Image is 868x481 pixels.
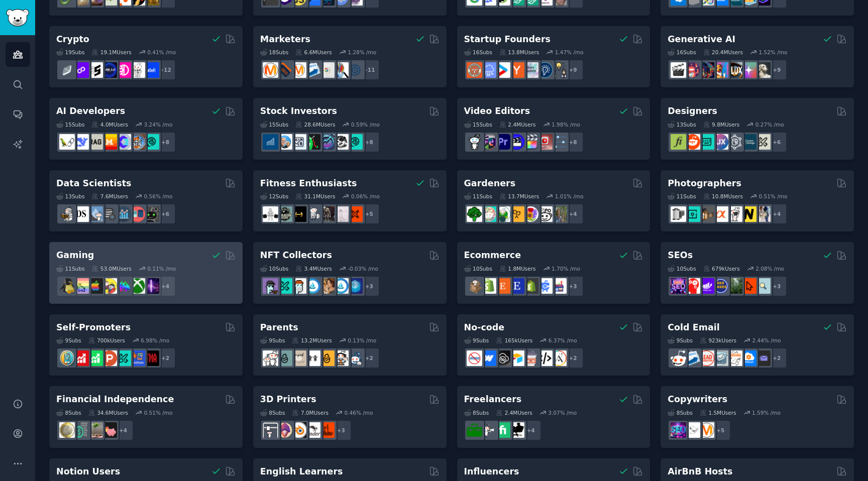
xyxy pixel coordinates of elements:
img: datascience [73,206,89,222]
img: OpenSourceAI [116,134,131,150]
img: TestMyApp [144,350,159,366]
h2: Copywriters [668,393,727,406]
img: SaaS [481,62,496,78]
div: 6.37 % /mo [549,337,577,344]
img: VideoEditors [509,134,524,150]
div: + 2 [359,347,380,369]
img: physicaltherapy [333,206,349,222]
div: 923k Users [700,337,736,344]
div: + 6 [766,132,787,153]
img: Freelancers [509,422,524,438]
img: weightroom [305,206,320,222]
img: Trading [305,134,320,150]
img: alphaandbetausers [116,350,131,366]
div: 0.11 % /mo [147,265,176,272]
div: 11 Sub s [464,193,492,200]
img: UKPersonalFinance [59,422,75,438]
div: 700k Users [88,337,125,344]
img: data [144,206,159,222]
img: premiere [495,134,510,150]
img: ProductHunters [101,350,117,366]
h2: Crypto [56,33,89,46]
img: FixMyPrint [319,422,335,438]
h2: Designers [668,105,717,117]
img: FinancialPlanning [73,422,89,438]
img: userexperience [727,134,742,150]
div: 3.07 % /mo [548,409,577,416]
div: 13.8M Users [499,49,539,56]
img: MachineLearning [59,206,75,222]
img: Entrepreneurship [537,62,553,78]
div: 19 Sub s [56,49,84,56]
img: EmailOutreach [755,350,771,366]
div: + 3 [766,276,787,297]
div: 1.5M Users [700,409,736,416]
img: betatests [130,350,145,366]
div: 1.70 % /mo [552,265,580,272]
img: fatFIRE [101,422,117,438]
div: 13.7M Users [499,193,539,200]
img: DeepSeek [73,134,89,150]
h2: No-code [464,321,505,334]
div: 18 Sub s [260,49,288,56]
img: editors [481,134,496,150]
div: 9 Sub s [464,337,489,344]
img: shopify [481,278,496,294]
div: 9.8M Users [703,121,740,128]
div: 8 Sub s [668,409,693,416]
div: 2.4M Users [499,121,536,128]
img: UI_Design [699,134,714,150]
img: canon [727,206,742,222]
div: 7.0M Users [292,409,329,416]
img: llmops [130,134,145,150]
h2: Cold Email [668,321,719,334]
h2: NFT Collectors [260,249,332,262]
div: 7.6M Users [91,193,128,200]
div: 1.98 % /mo [552,121,580,128]
div: 0.46 % /mo [345,409,373,416]
img: finalcutpro [523,134,538,150]
img: CozyGamers [73,278,89,294]
img: content_marketing [699,422,714,438]
img: GYM [263,206,278,222]
img: OpenseaMarket [333,278,349,294]
img: nocode [467,350,482,366]
img: flowers [523,206,538,222]
img: KeepWriting [685,422,700,438]
img: streetphotography [685,206,700,222]
h2: Generative AI [668,33,735,46]
div: + 2 [766,347,787,369]
div: + 11 [359,59,380,80]
img: deepdream [699,62,714,78]
img: NoCodeMovement [537,350,553,366]
img: ethfinance [59,62,75,78]
img: ValueInvesting [277,134,292,150]
img: AIDevelopersSociety [144,134,159,150]
div: 34.6M Users [88,409,128,416]
img: dalle2 [685,62,700,78]
img: macgaming [87,278,103,294]
div: + 8 [155,132,176,153]
div: + 3 [359,276,380,297]
img: DigitalItems [347,278,363,294]
img: ethstaker [87,62,103,78]
div: 2.08 % /mo [755,265,784,272]
img: Emailmarketing [685,350,700,366]
div: 10 Sub s [260,265,288,272]
img: OnlineMarketing [347,62,363,78]
img: NoCodeSaaS [495,350,510,366]
img: Emailmarketing [305,62,320,78]
h2: Gaming [56,249,94,262]
div: 4.0M Users [91,121,128,128]
div: 1.47 % /mo [555,49,584,56]
img: googleads [319,62,335,78]
img: defi_ [144,62,159,78]
div: 9 Sub s [56,337,81,344]
img: Forex [291,134,306,150]
div: 15 Sub s [464,121,492,128]
div: 2.44 % /mo [752,337,781,344]
img: LeadGeneration [699,350,714,366]
h2: Self-Promoters [56,321,131,334]
div: 13.2M Users [292,337,332,344]
img: vegetablegardening [467,206,482,222]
